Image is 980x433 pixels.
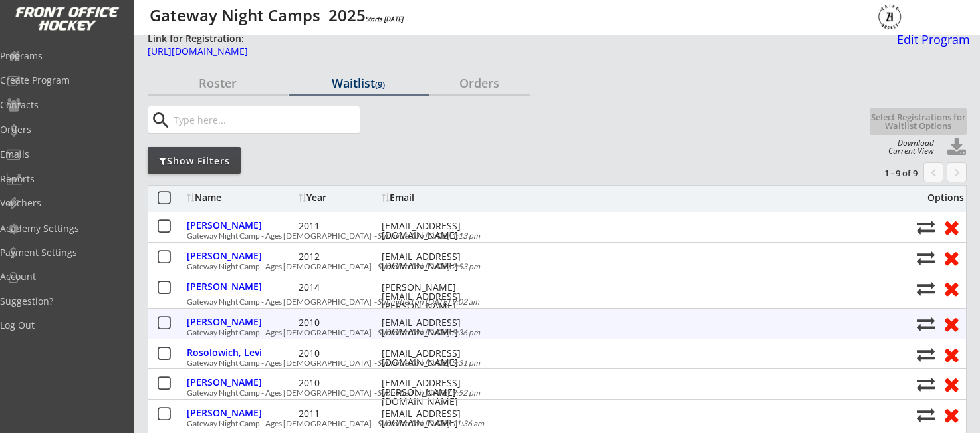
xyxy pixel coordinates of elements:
[939,374,963,394] button: Remove from roster (no refund)
[187,193,295,202] div: Name
[939,344,963,364] button: Remove from roster (no refund)
[187,263,910,271] div: Gateway Night Camp - Ages [DEMOGRAPHIC_DATA] -
[187,420,910,428] div: Gateway Night Camp - Ages [DEMOGRAPHIC_DATA] -
[299,193,378,202] div: Year
[917,375,935,393] button: Move player
[299,318,378,327] div: 2010
[939,217,963,237] button: Remove from roster (no refund)
[148,77,288,89] div: Roster
[892,33,970,57] a: Edit Program
[377,231,480,241] em: Submitted on [DATE] 1:13 pm
[366,14,404,23] em: Starts [DATE]
[148,47,818,63] a: [URL][DOMAIN_NAME]
[187,378,295,387] div: [PERSON_NAME]
[429,77,530,89] div: Orders
[187,348,295,357] div: Rosolowich, Levi
[187,408,295,418] div: [PERSON_NAME]
[187,329,910,337] div: Gateway Night Camp - Ages [DEMOGRAPHIC_DATA] -
[939,404,963,425] button: Remove from roster (no refund)
[917,406,935,424] button: Move player
[382,221,501,240] div: [EMAIL_ADDRESS][DOMAIN_NAME]
[917,345,935,363] button: Move player
[382,349,501,367] div: [EMAIL_ADDRESS][DOMAIN_NAME]
[377,358,480,368] em: Submitted on [DATE] 5:31 pm
[917,279,935,297] button: Move player
[187,389,910,397] div: Gateway Night Camp - Ages [DEMOGRAPHIC_DATA] -
[947,162,967,182] button: keyboard_arrow_right
[148,47,818,56] div: [URL][DOMAIN_NAME]
[892,33,970,45] div: Edit Program
[150,110,172,131] button: search
[148,32,246,45] div: Link for Registration:
[382,283,501,320] div: [PERSON_NAME][EMAIL_ADDRESS][PERSON_NAME][DOMAIN_NAME]
[917,315,935,333] button: Move player
[382,318,501,337] div: [EMAIL_ADDRESS][DOMAIN_NAME]
[187,317,295,327] div: [PERSON_NAME]
[882,139,934,155] div: Download Current View
[377,297,479,307] em: Submitted on [DATE] 9:02 am
[187,221,295,230] div: [PERSON_NAME]
[382,252,501,271] div: [EMAIL_ADDRESS][DOMAIN_NAME]
[375,78,385,90] font: (9)
[939,247,963,268] button: Remove from roster (no refund)
[917,193,964,202] div: Options
[187,298,910,306] div: Gateway Night Camp - Ages [DEMOGRAPHIC_DATA] -
[947,138,967,158] button: Click to download full roster. Your browser settings may try to block it, check your security set...
[187,359,910,367] div: Gateway Night Camp - Ages [DEMOGRAPHIC_DATA] -
[187,282,295,291] div: [PERSON_NAME]
[289,77,429,89] div: Waitlist
[382,378,501,406] div: [EMAIL_ADDRESS][PERSON_NAME][DOMAIN_NAME]
[299,409,378,418] div: 2011
[299,221,378,231] div: 2011
[923,162,943,182] button: chevron_left
[939,313,963,334] button: Remove from roster (no refund)
[299,283,378,292] div: 2014
[377,327,480,337] em: Submitted on [DATE] 5:36 pm
[848,167,918,179] div: 1 - 9 of 9
[377,388,480,398] em: Submitted on [DATE] 9:52 pm
[148,154,241,168] div: Show Filters
[377,261,480,271] em: Submitted on [DATE] 2:53 pm
[171,106,360,133] input: Type here...
[299,349,378,358] div: 2010
[939,278,963,299] button: Remove from roster (no refund)
[187,232,910,240] div: Gateway Night Camp - Ages [DEMOGRAPHIC_DATA] -
[299,252,378,261] div: 2012
[377,418,484,428] em: Submitted on [DATE] 11:36 am
[917,218,935,236] button: Move player
[187,251,295,261] div: [PERSON_NAME]
[917,249,935,267] button: Move player
[870,108,967,135] button: Select Registrations for Waitlist Options
[382,409,501,428] div: [EMAIL_ADDRESS][DOMAIN_NAME]
[382,193,501,202] div: Email
[299,378,378,388] div: 2010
